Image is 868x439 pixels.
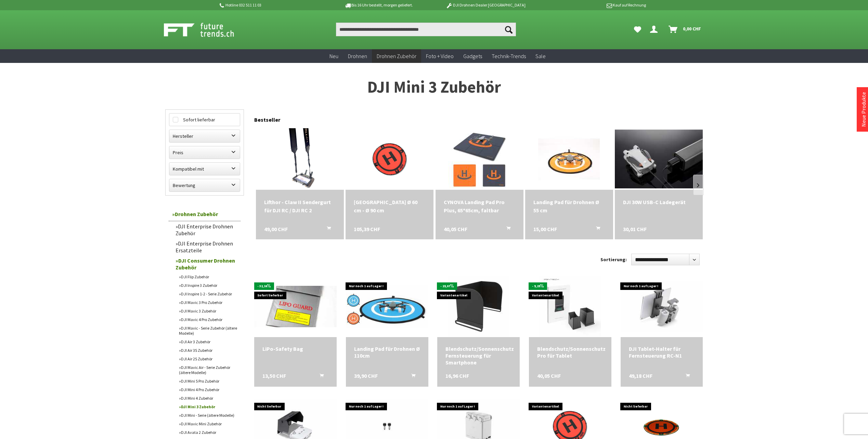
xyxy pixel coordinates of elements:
[600,254,627,265] label: Sortierung:
[176,355,241,363] a: DJI Air 2S Zubehör
[629,345,695,359] a: DJI Tablet-Halter für Fernsteuerung RC-N1 49,18 CHF In den Warenkorb
[176,428,241,437] a: DJI Avata 2 Zubehör
[169,146,240,159] label: Preis
[172,221,241,238] a: DJI Enterprise Drohnen Zubehör
[537,345,603,359] a: Blendschutz/Sonnenschutz Pro für Tablet 40,05 CHF
[176,272,241,281] a: DJI Flip Zubehör
[176,298,241,307] a: DJI Mavic 3 Pro Zubehör
[487,49,531,63] a: Technik-Trends
[621,281,703,333] img: DJI Tablet-Halter für Fernsteuerung RC-N1
[264,198,336,214] div: Lifthor - Claw II Sendergurt für DJI RC / DJI RC 2
[533,198,605,214] a: Landing Pad für Drohnen Ø 55 cm 15,00 CHF In den Warenkorb
[254,286,337,327] img: LiPo-Safety Bag
[537,345,603,359] div: Blendschutz/Sonnenschutz Pro für Tablet
[666,23,704,36] a: Warenkorb
[169,114,240,126] label: Sofort lieferbar
[537,372,561,379] span: 40,05 CHF
[176,290,241,298] a: DJI Inspire 1-2 - Serie Zubehör
[354,345,420,359] div: Landing Pad für Drohnen Ø 110cm
[444,198,515,214] a: CYNOVA Landing Pad Pro Plus, 65*65cm, faltbar 40,05 CHF In den Warenkorb
[432,1,539,9] p: DJI Drohnen Dealer [GEOGRAPHIC_DATA]
[176,281,241,290] a: DJI Inspire 3 Zubehör
[354,345,420,359] a: Landing Pad für Drohnen Ø 110cm 39,90 CHF In den Warenkorb
[445,345,511,366] div: Blendschutz/Sonnenschutz Fernsteuerung für Smartphone
[262,372,286,379] span: 13,50 CHF
[403,372,419,381] button: In den Warenkorb
[176,420,241,428] a: DJI Mavic Mini Zubehör
[176,402,241,411] a: DJI Mini 3 Zubehör
[346,285,428,328] img: Landing Pad für Drohnen Ø 110cm
[449,128,510,190] img: CYNOVA Landing Pad Pro Plus, 65*65cm, faltbar
[176,307,241,315] a: DJI Mavic 3 Zubehör
[444,198,515,214] div: CYNOVA Landing Pad Pro Plus, 65*65cm, faltbar
[319,225,335,234] button: In den Warenkorb
[677,372,694,381] button: In den Warenkorb
[165,79,703,96] h1: DJI Mini 3 Zubehör
[325,49,343,63] a: Neu
[176,411,241,420] a: DJI Mini - Serie (ältere Modelle)
[359,128,420,190] img: Hoodman Landeplatz Ø 60 cm - Ø 90 cm
[219,1,325,9] p: Hotline 032 511 11 03
[336,23,516,36] input: Produkt, Marke, Kategorie, EAN, Artikelnummer…
[169,207,241,221] a: Drohnen Zubehör
[354,198,425,214] div: [GEOGRAPHIC_DATA] Ø 60 cm - Ø 90 cm
[354,225,380,233] span: 105,39 CHF
[176,346,241,355] a: DJI Air 3S Zubehör
[623,198,695,206] div: DJI 30W USB-C Ladegerät
[325,1,432,9] p: Bis 16 Uhr bestellt, morgen geliefert.
[629,345,695,359] div: DJI Tablet-Halter für Fernsteuerung RC-N1
[860,92,867,127] a: Neue Produkte
[683,23,701,34] span: 0,00 CHF
[463,53,482,59] span: Gadgets
[311,372,328,381] button: In den Warenkorb
[535,53,546,59] span: Sale
[169,130,240,142] label: Hersteller
[377,53,416,59] span: Drohnen Zubehör
[623,198,695,206] a: DJI 30W USB-C Ladegerät 30,01 CHF
[445,372,469,379] span: 16,96 CHF
[492,53,526,59] span: Technik-Trends
[539,276,601,337] img: Blendschutz/Sonnenschutz Pro für Tablet
[538,128,600,190] img: Landing Pad für Drohnen Ø 55 cm
[354,198,425,214] a: [GEOGRAPHIC_DATA] Ø 60 cm - Ø 90 cm 105,39 CHF
[262,345,328,352] div: LiPo-Safety Bag
[623,225,647,233] span: 30,01 CHF
[531,49,550,63] a: Sale
[176,394,241,402] a: DJI Mini 4 Zubehör
[444,225,467,233] span: 40,05 CHF
[448,276,509,337] img: Blendschutz/Sonnenschutz Fernsteuerung für Smartphone
[169,179,240,191] label: Bewertung
[176,337,241,346] a: DJI Air 3 Zubehör
[629,372,652,379] span: 49,18 CHF
[264,225,288,233] span: 49,00 CHF
[176,324,241,337] a: DJI Mavic - Serie Zubehör (ältere Modelle)
[445,345,511,366] a: Blendschutz/Sonnenschutz Fernsteuerung für Smartphone 16,96 CHF
[254,109,703,127] div: Bestseller
[172,255,241,272] a: DJI Consumer Drohnen Zubehör
[502,23,516,36] button: Suchen
[169,163,240,175] label: Kompatibel mit
[176,377,241,385] a: DJI Mini 5 Pro Zubehör
[458,49,487,63] a: Gadgets
[343,49,372,63] a: Drohnen
[631,23,645,36] a: Meine Favoriten
[354,372,378,379] span: 39,90 CHF
[426,53,454,59] span: Foto + Video
[533,198,605,214] div: Landing Pad für Drohnen Ø 55 cm
[164,21,249,38] img: Shop Futuretrends - zur Startseite wechseln
[262,345,328,352] a: LiPo-Safety Bag 13,50 CHF In den Warenkorb
[176,385,241,394] a: DJI Mini 4 Pro Zubehör
[372,49,421,63] a: Drohnen Zubehör
[615,130,703,188] img: DJI 30W USB-C Ladegerät
[264,198,336,214] a: Lifthor - Claw II Sendergurt für DJI RC / DJI RC 2 49,00 CHF In den Warenkorb
[588,225,604,234] button: In den Warenkorb
[421,49,458,63] a: Foto + Video
[176,315,241,324] a: DJI Mavic 4 Pro Zubehör
[176,363,241,377] a: DJI Mavic Air - Serie Zubehör (ältere Modelle)
[533,225,557,233] span: 15,00 CHF
[539,1,646,9] p: Kauf auf Rechnung
[329,53,338,59] span: Neu
[277,128,322,190] img: Lifthor - Claw II Sendergurt für DJI RC / DJI RC 2
[348,53,367,59] span: Drohnen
